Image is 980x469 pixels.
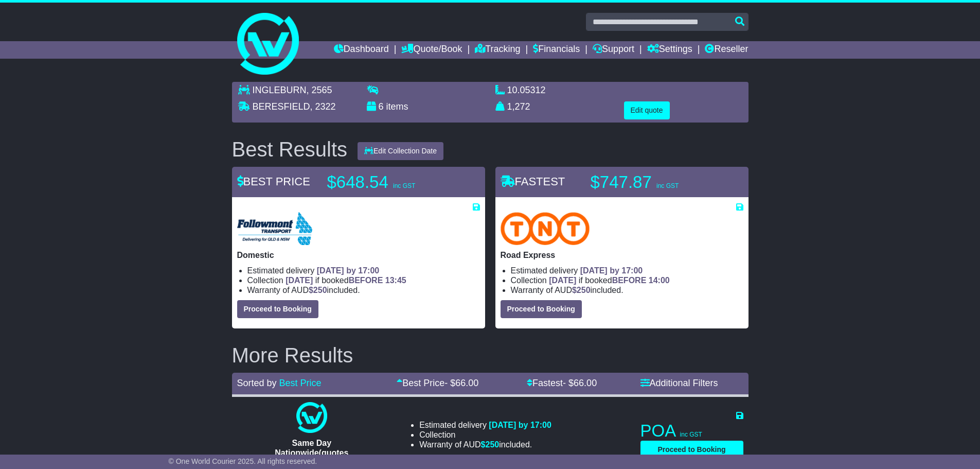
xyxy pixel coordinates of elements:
[507,101,530,112] span: 1,272
[680,431,702,438] span: inc GST
[307,85,332,95] span: , 2565
[334,41,389,59] a: Dashboard
[577,286,591,294] span: 250
[279,378,322,388] a: Best Price
[572,286,591,294] span: $
[401,41,462,59] a: Quote/Book
[397,378,478,388] a: Best Price- $66.00
[501,250,743,260] p: Road Express
[591,172,719,193] p: $747.87
[237,300,318,318] button: Proceed to Booking
[286,276,406,285] span: if booked
[247,266,480,275] li: Estimated delivery
[507,85,546,95] span: 10.05312
[309,286,327,294] span: $
[511,266,743,275] li: Estimated delivery
[275,439,348,467] span: Same Day Nationwide(quotes take 0.5-1 hour)
[393,182,415,189] span: inc GST
[580,266,643,275] span: [DATE] by 17:00
[247,275,480,285] li: Collection
[253,101,310,112] span: BERESFIELD
[563,378,597,388] span: - $
[237,378,277,388] span: Sorted by
[247,285,480,295] li: Warranty of AUD included.
[511,275,743,285] li: Collection
[169,457,317,465] span: © One World Courier 2025. All rights reserved.
[612,276,647,285] span: BEFORE
[574,378,597,388] span: 66.00
[647,41,692,59] a: Settings
[475,41,520,59] a: Tracking
[533,41,580,59] a: Financials
[486,440,500,449] span: 250
[455,378,478,388] span: 66.00
[317,266,380,275] span: [DATE] by 17:00
[501,212,590,245] img: TNT Domestic: Road Express
[379,101,384,112] span: 6
[656,182,679,189] span: inc GST
[527,378,597,388] a: Fastest- $66.00
[327,172,456,193] p: $648.54
[624,101,670,119] button: Edit quote
[349,276,383,285] span: BEFORE
[705,41,748,59] a: Reseller
[640,378,718,388] a: Additional Filters
[232,344,749,367] h2: More Results
[419,420,551,430] li: Estimated delivery
[310,101,336,112] span: , 2322
[649,276,670,285] span: 14:00
[385,276,406,285] span: 13:45
[501,300,582,318] button: Proceed to Booking
[313,286,327,294] span: 250
[237,212,312,245] img: Followmont Transport: Domestic
[286,276,313,285] span: [DATE]
[227,138,353,161] div: Best Results
[419,430,551,440] li: Collection
[237,250,480,260] p: Domestic
[296,402,327,433] img: One World Courier: Same Day Nationwide(quotes take 0.5-1 hour)
[386,101,408,112] span: items
[489,421,551,429] span: [DATE] by 17:00
[549,276,576,285] span: [DATE]
[358,142,443,160] button: Edit Collection Date
[444,378,478,388] span: - $
[549,276,669,285] span: if booked
[501,175,565,188] span: FASTEST
[640,421,743,441] p: POA
[481,440,500,449] span: $
[593,41,634,59] a: Support
[640,441,743,459] button: Proceed to Booking
[237,175,310,188] span: BEST PRICE
[419,440,551,449] li: Warranty of AUD included.
[511,285,743,295] li: Warranty of AUD included.
[253,85,307,95] span: INGLEBURN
